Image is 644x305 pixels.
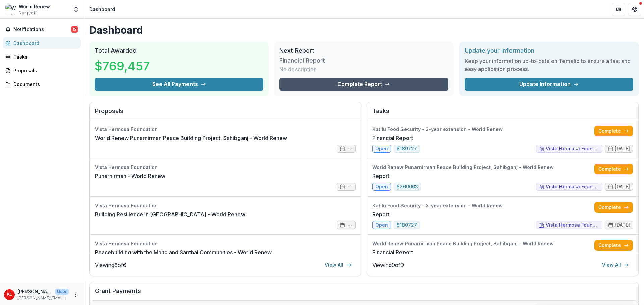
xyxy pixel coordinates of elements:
h2: Proposals [95,107,356,120]
h3: $769,457 [95,57,150,75]
a: Report [372,172,389,180]
h2: Update your information [465,47,633,54]
a: View All [598,260,633,271]
p: [PERSON_NAME] [17,288,52,295]
img: World Renew [5,4,16,15]
button: More [71,291,79,299]
a: Financial Report [372,134,413,142]
button: Partners [612,3,625,16]
div: Dashboard [13,40,75,47]
a: Documents [3,79,81,90]
a: Building Resilience in [GEOGRAPHIC_DATA] - World Renew [95,210,245,218]
nav: breadcrumb [87,4,118,14]
a: View All [321,260,356,271]
a: Complete Report [279,78,448,91]
button: Open entity switcher [71,3,81,16]
h1: Dashboard [89,24,639,36]
span: Nonprofit [19,10,38,16]
div: Documents [13,81,75,88]
h2: Next Report [279,47,448,54]
a: Punarnirman - World Renew [95,172,165,180]
p: Viewing 6 of 6 [95,261,126,269]
p: User [55,289,69,295]
span: 12 [71,26,78,33]
button: See All Payments [95,78,263,91]
a: Complete [594,164,633,174]
h3: Keep your information up-to-date on Temelio to ensure a fast and easy application process. [465,57,633,73]
div: Dashboard [89,6,115,13]
h3: Financial Report [279,57,330,64]
a: Peacebuilding with the Malto and Santhal Communities - World Renew [95,248,272,256]
a: Complete [594,202,633,213]
a: Dashboard [3,37,81,49]
div: Proposals [13,67,75,74]
h2: Tasks [372,107,633,120]
p: Viewing 9 of 9 [372,261,404,269]
a: Proposals [3,65,81,76]
div: Kathleen Lauder [7,292,12,297]
a: Complete [594,126,633,136]
div: World Renew [19,3,50,10]
p: No description [279,65,317,73]
a: Update Information [465,78,633,91]
a: World Renew Punarnirman Peace Building Project, Sahibganj - World Renew [95,134,287,142]
a: Complete [594,240,633,251]
a: Report [372,210,389,218]
div: Tasks [13,53,75,60]
h2: Grant Payments [95,287,633,300]
button: Get Help [628,3,641,16]
h2: Total Awarded [95,47,263,54]
a: Tasks [3,51,81,62]
span: Notifications [13,27,71,32]
a: Financial Report [372,248,413,256]
button: Notifications12 [3,24,81,35]
p: [PERSON_NAME][EMAIL_ADDRESS][DOMAIN_NAME] [17,295,69,301]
